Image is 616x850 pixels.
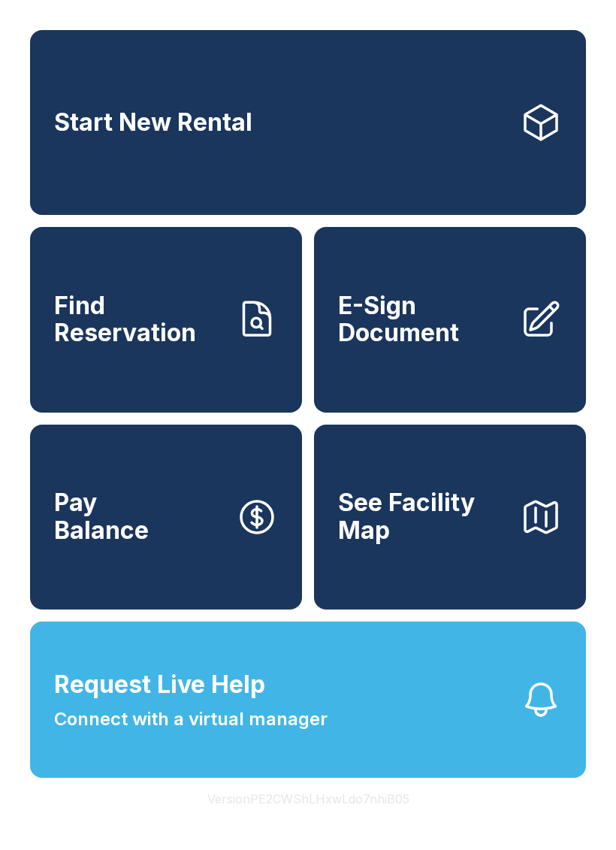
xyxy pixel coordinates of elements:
span: Start New Rental [54,109,252,137]
button: Request Live HelpConnect with a virtual manager [30,622,586,778]
button: VersionPE2CWShLHxwLdo7nhiB05 [195,778,421,820]
button: See Facility Map [314,425,586,610]
span: Request Live Help [54,667,265,703]
a: Find Reservation [30,227,302,412]
a: PayBalance [30,425,302,610]
span: Find Reservation [54,292,224,347]
span: Pay Balance [54,489,149,544]
a: E-Sign Document [314,227,586,412]
span: See Facility Map [338,489,508,544]
span: Connect with a virtual manager [54,706,328,733]
span: E-Sign Document [338,292,508,347]
a: Start New Rental [30,30,586,215]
